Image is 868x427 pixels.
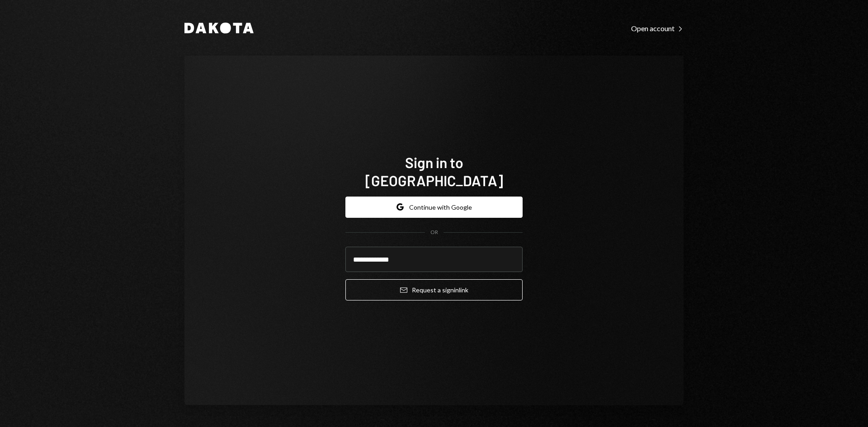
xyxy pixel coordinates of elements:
[631,23,684,33] a: Open account
[430,229,438,236] div: OR
[345,197,523,218] button: Continue with Google
[345,279,523,300] button: Request a signinlink
[345,153,523,189] h1: Sign in to [GEOGRAPHIC_DATA]
[631,24,684,33] div: Open account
